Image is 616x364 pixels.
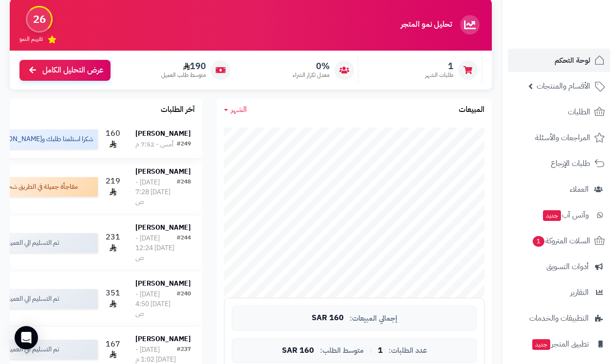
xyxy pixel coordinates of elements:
[135,222,191,233] strong: [PERSON_NAME]
[508,100,610,124] a: الطلبات
[370,347,372,354] span: |
[508,126,610,149] a: المراجعات والأسئلة
[568,105,590,119] span: الطلبات
[135,128,191,139] strong: [PERSON_NAME]
[320,346,364,355] span: متوسط الطلب:
[570,286,589,299] span: التقارير
[550,24,607,44] img: logo-2.png
[350,314,397,323] span: إجمالي المبيعات:
[508,307,610,330] a: التطبيقات والخدمات
[135,278,191,289] strong: [PERSON_NAME]
[532,234,590,248] span: السلات المتروكة
[508,152,610,175] a: طلبات الإرجاع
[161,71,206,79] span: متوسط طلب العميل
[508,229,610,253] a: السلات المتروكة1
[508,281,610,304] a: التقارير
[570,182,589,196] span: العملاء
[531,337,589,351] span: تطبيق المتجر
[135,166,191,177] strong: [PERSON_NAME]
[177,290,191,319] div: #240
[177,178,191,207] div: #248
[508,178,610,201] a: العملاء
[224,104,247,115] a: الشهر
[533,236,544,247] span: 1
[282,346,314,355] span: 160 SAR
[293,71,330,79] span: معدل تكرار الشراء
[389,346,427,355] span: عدد الطلبات:
[135,290,177,319] div: [DATE] - [DATE] 4:50 ص
[102,120,124,158] td: 160
[177,140,191,149] div: #249
[102,159,124,215] td: 219
[161,106,195,114] h3: آخر الطلبات
[529,311,589,325] span: التطبيقات والخدمات
[508,255,610,278] a: أدوات التسويق
[177,234,191,263] div: #244
[508,49,610,72] a: لوحة التحكم
[542,208,589,222] span: وآتس آب
[231,104,247,115] span: الشهر
[312,314,344,323] span: 160 SAR
[102,271,124,327] td: 351
[161,61,206,72] span: 190
[102,215,124,271] td: 231
[532,339,550,350] span: جديد
[378,346,383,355] span: 1
[425,71,453,79] span: طلبات الشهر
[293,61,330,72] span: 0%
[537,79,590,93] span: الأقسام والمنتجات
[508,332,610,356] a: تطبيق المتجرجديد
[19,60,111,81] a: عرض التحليل الكامل
[135,334,191,344] strong: [PERSON_NAME]
[135,234,177,263] div: [DATE] - [DATE] 12:24 ص
[401,20,452,29] h3: تحليل نمو المتجر
[15,326,38,349] div: Open Intercom Messenger
[42,65,103,76] span: عرض التحليل الكامل
[19,35,43,43] span: تقييم النمو
[135,178,177,207] div: [DATE] - [DATE] 7:28 ص
[543,210,561,221] span: جديد
[535,131,590,145] span: المراجعات والأسئلة
[425,61,453,72] span: 1
[508,203,610,227] a: وآتس آبجديد
[135,140,173,149] div: أمس - 7:52 م
[459,106,485,114] h3: المبيعات
[546,260,589,273] span: أدوات التسويق
[551,157,590,170] span: طلبات الإرجاع
[555,54,590,67] span: لوحة التحكم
